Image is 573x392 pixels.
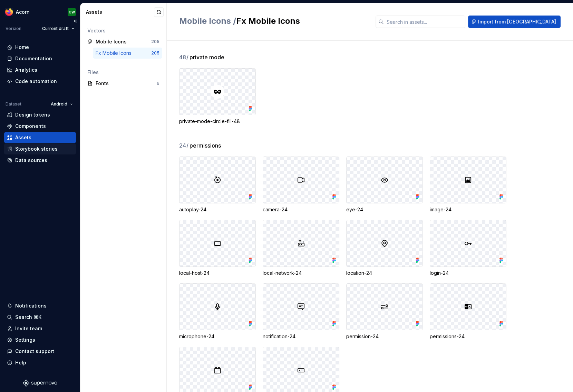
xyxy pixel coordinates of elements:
[15,157,47,164] div: Data sources
[15,44,29,51] div: Home
[85,78,162,89] a: Fonts6
[190,53,224,61] span: private mode
[346,333,423,340] div: permission-24
[179,16,367,27] h2: Fx Mobile Icons
[179,53,189,61] span: 48
[430,333,506,340] div: permissions-24
[4,312,76,323] button: Search ⌘K
[4,109,76,120] a: Design tokens
[69,9,75,15] div: CW
[151,50,159,56] div: 205
[4,64,76,76] a: Analytics
[86,9,154,16] div: Assets
[4,132,76,143] a: Assets
[384,16,465,28] input: Search in assets...
[263,333,339,340] div: notification-24
[179,270,256,277] div: local-host-24
[51,101,67,107] span: Android
[42,26,69,31] span: Current draft
[4,346,76,357] button: Contact support
[346,270,423,277] div: location-24
[87,27,159,34] div: Vectors
[16,9,30,16] div: Acorn
[15,111,50,118] div: Design tokens
[4,357,76,368] button: Help
[263,270,339,277] div: local-network-24
[15,78,57,85] div: Code automation
[4,53,76,64] a: Documentation
[179,206,256,213] div: autoplay-24
[6,26,21,31] div: Version
[39,24,77,33] button: Current draft
[4,42,76,53] a: Home
[15,55,52,62] div: Documentation
[96,38,127,45] div: Mobile Icons
[93,48,162,59] a: Fx Mobile Icons205
[346,206,423,213] div: eye-24
[15,134,31,141] div: Assets
[263,206,339,213] div: camera-24
[48,99,76,109] button: Android
[430,206,506,213] div: image-24
[4,323,76,334] a: Invite team
[179,16,236,26] span: Mobile Icons /
[15,325,42,332] div: Invite team
[70,16,80,26] button: Collapse sidebar
[15,145,58,152] div: Storybook stories
[5,8,13,16] img: 894890ef-b4b9-4142-abf4-a08b65caed53.png
[4,334,76,345] a: Settings
[186,142,188,149] span: /
[186,54,188,61] span: /
[1,4,79,19] button: AcornCW
[96,50,134,57] div: Fx Mobile Icons
[179,333,256,340] div: microphone-24
[190,141,221,150] span: permissions
[15,302,47,309] div: Notifications
[15,336,35,343] div: Settings
[6,101,21,107] div: Dataset
[4,76,76,87] a: Code automation
[151,39,159,44] div: 205
[23,380,57,386] svg: Supernova Logo
[179,118,256,125] div: private-mode-circle-fill-48
[15,359,26,366] div: Help
[4,143,76,154] a: Storybook stories
[430,270,506,277] div: login-24
[468,16,561,28] button: Import from [GEOGRAPHIC_DATA]
[157,81,159,86] div: 6
[478,18,556,25] span: Import from [GEOGRAPHIC_DATA]
[4,121,76,132] a: Components
[15,348,54,355] div: Contact support
[96,80,157,87] div: Fonts
[179,141,189,150] span: 24
[4,155,76,166] a: Data sources
[15,314,41,321] div: Search ⌘K
[15,123,46,130] div: Components
[87,69,159,76] div: Files
[4,300,76,311] button: Notifications
[85,36,162,47] a: Mobile Icons205
[15,67,37,73] div: Analytics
